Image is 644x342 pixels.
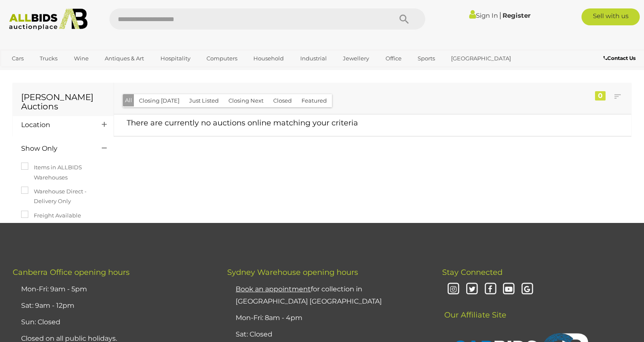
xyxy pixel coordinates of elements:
[21,211,81,220] label: Freight Available
[123,94,134,106] button: All
[34,52,63,65] a: Trucks
[21,121,89,129] h4: Location
[582,8,639,25] a: Sell with us
[21,163,105,182] label: Items in ALLBIDS Warehouses
[19,314,206,331] li: Sun: Closed
[465,282,479,297] i: Twitter
[268,94,297,107] button: Closed
[502,282,516,297] i: Youtube
[223,94,269,107] button: Closing Next
[295,52,332,65] a: Industrial
[337,52,375,65] a: Jewellery
[21,145,89,152] h4: Show Only
[184,94,224,107] button: Just Listed
[227,268,358,277] span: Sydney Warehouse opening hours
[442,268,503,277] span: Stay Connected
[520,282,535,297] i: Google
[469,11,498,19] a: Sign In
[296,94,332,107] button: Featured
[383,8,425,30] button: Search
[503,11,530,19] a: Register
[5,8,92,30] img: Allbids.com.au
[442,298,506,320] span: Our Affiliate Site
[155,52,196,65] a: Hospitality
[412,52,440,65] a: Sports
[19,298,206,314] li: Sat: 9am - 12pm
[499,11,501,20] span: |
[446,52,516,65] a: [GEOGRAPHIC_DATA]
[483,282,498,297] i: Facebook
[21,187,105,206] label: Warehouse Direct - Delivery Only
[201,52,243,65] a: Computers
[236,285,311,293] u: Book an appointment
[19,281,206,298] li: Mon-Fri: 9am - 5pm
[21,92,105,111] h1: [PERSON_NAME] Auctions
[68,52,94,65] a: Wine
[6,52,29,65] a: Cars
[248,52,289,65] a: Household
[595,91,606,100] div: 0
[603,54,638,63] a: Contact Us
[446,282,461,297] i: Instagram
[134,94,185,107] button: Closing [DATE]
[234,310,421,326] li: Mon-Fri: 8am - 4pm
[236,285,382,305] a: Book an appointmentfor collection in [GEOGRAPHIC_DATA] [GEOGRAPHIC_DATA]
[603,55,636,61] b: Contact Us
[380,52,407,65] a: Office
[99,52,149,65] a: Antiques & Art
[127,118,358,128] span: There are currently no auctions online matching your criteria
[13,268,130,277] span: Canberra Office opening hours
